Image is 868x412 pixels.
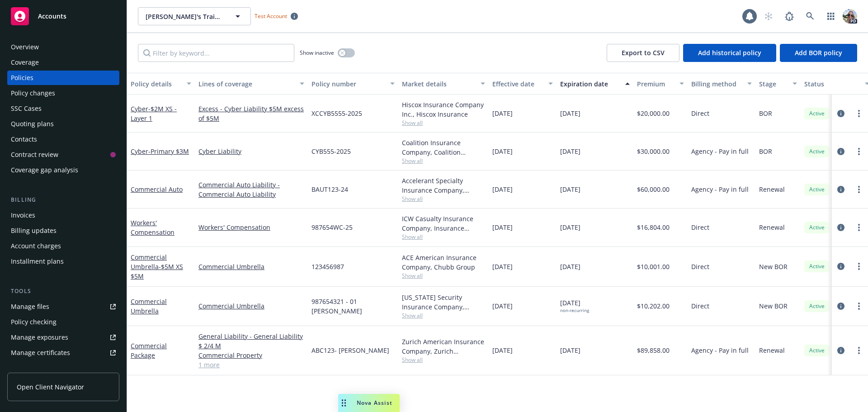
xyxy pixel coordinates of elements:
div: Manage exposures [11,330,68,345]
span: [DATE] [492,147,513,156]
span: Show all [402,119,485,127]
span: [DATE] [492,301,513,311]
a: circleInformation [835,108,846,119]
span: [PERSON_NAME]'s Training Account [146,12,224,21]
div: Policy checking [11,315,57,329]
button: Policy details [127,73,195,95]
span: - $2M XS - Layer 1 [131,104,177,123]
button: [PERSON_NAME]'s Training Account [138,7,251,25]
input: Filter by keyword... [138,44,294,62]
div: Manage certificates [11,346,70,360]
span: Direct [691,223,709,232]
div: Policy number [311,79,385,89]
a: Workers' Compensation [131,218,175,237]
span: Show all [402,312,485,319]
a: Manage files [7,299,119,314]
span: Direct [691,301,709,311]
span: $16,804.00 [637,223,670,232]
a: General Liability - General Liability $ 2/4 M [198,331,304,350]
button: Billing method [688,73,755,95]
div: Expiration date [560,79,620,89]
div: Lines of coverage [198,79,294,89]
a: Commercial Auto Liability - Commercial Auto Liability [198,180,304,199]
span: Show all [402,356,485,364]
a: more [854,222,864,233]
span: [DATE] [492,223,513,232]
span: [DATE] [560,185,580,194]
div: ACE American Insurance Company, Chubb Group [402,253,485,272]
div: [US_STATE] Security Insurance Company, Liberty Mutual [402,293,485,312]
img: photo [843,9,857,24]
div: Overview [11,40,39,54]
a: Contacts [7,132,119,147]
span: XCCYB5555-2025 [311,109,362,118]
div: Tools [7,287,119,296]
span: [DATE] [492,346,513,355]
a: Manage exposures [7,330,119,345]
a: Switch app [822,7,840,25]
a: Contract review [7,147,119,162]
div: Hiscox Insurance Company Inc., Hiscox Insurance [402,100,485,119]
a: circleInformation [835,261,846,272]
a: Commercial Umbrella [131,297,167,315]
span: New BOR [759,262,788,271]
button: Export to CSV [607,44,679,62]
a: Manage claims [7,361,119,375]
span: Nova Assist [357,399,392,407]
a: more [854,301,864,312]
span: Renewal [759,346,785,355]
span: Active [808,262,826,270]
div: Manage files [11,299,49,314]
span: Active [808,223,826,232]
span: - Primary $3M [148,147,189,156]
a: Cyber [131,104,177,123]
span: Renewal [759,223,785,232]
a: Overview [7,40,119,54]
button: Nova Assist [338,394,400,412]
div: Zurich American Insurance Company, Zurich Insurance Group [402,337,485,356]
span: [DATE] [560,223,580,232]
div: Installment plans [11,254,64,269]
span: [DATE] [560,262,580,271]
a: Cyber Liability [198,147,304,156]
span: Show all [402,272,485,279]
span: BOR [759,147,772,156]
span: Active [808,109,826,118]
span: Export to CSV [622,48,665,57]
div: Invoices [11,208,35,223]
span: $60,000.00 [637,185,670,194]
a: Commercial Umbrella [198,262,304,271]
button: Add historical policy [683,44,776,62]
a: more [854,345,864,356]
div: Coverage [11,55,39,70]
a: Commercial Package [131,341,167,360]
a: Manage certificates [7,346,119,360]
span: Agency - Pay in full [691,346,749,355]
div: Effective date [492,79,543,89]
a: Installment plans [7,254,119,269]
a: Excess - Cyber Liability $5M excess of $5M [198,104,304,123]
a: Commercial Auto [131,185,183,194]
span: CYB555-2025 [311,147,351,156]
a: Coverage gap analysis [7,163,119,177]
div: Policy changes [11,86,55,100]
div: Policies [11,71,33,85]
span: $20,000.00 [637,109,670,118]
span: [DATE] [560,109,580,118]
a: more [854,108,864,119]
div: ICW Casualty Insurance Company, Insurance Company of the West (ICW) [402,214,485,233]
span: $10,202.00 [637,301,670,311]
button: Effective date [489,73,557,95]
span: BOR [759,109,772,118]
div: Manage claims [11,361,57,375]
a: Policies [7,71,119,85]
button: Expiration date [557,73,633,95]
div: Premium [637,79,674,89]
div: Stage [759,79,787,89]
a: Account charges [7,239,119,253]
a: 1 more [198,360,304,369]
span: Add historical policy [698,48,761,57]
span: $30,000.00 [637,147,670,156]
a: more [854,146,864,157]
